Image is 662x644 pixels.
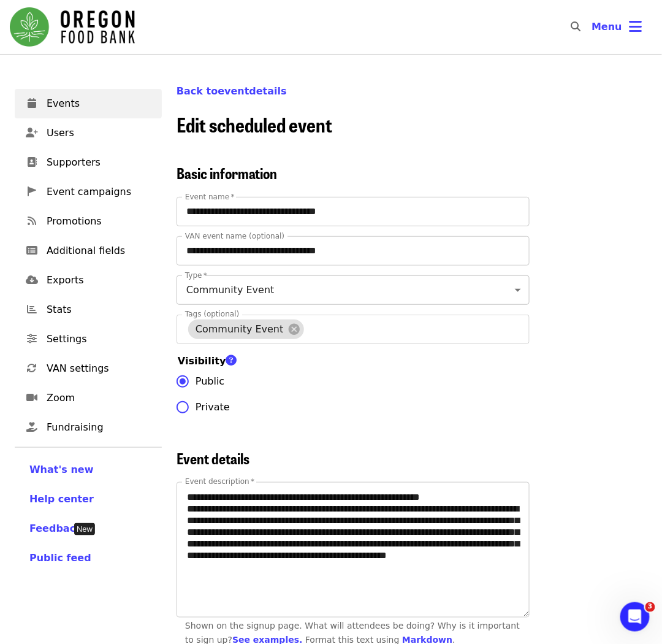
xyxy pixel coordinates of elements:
[47,96,152,111] span: Events
[47,155,152,170] span: Supporters
[27,362,37,374] i: sync icon
[29,551,147,565] a: Public feed
[177,85,287,97] a: Back toeventdetails
[47,243,152,258] span: Additional fields
[29,552,91,564] span: Public feed
[29,462,147,477] a: What's new
[15,295,162,324] a: Stats
[620,602,650,632] iframe: Intercom live chat
[26,392,37,404] i: video icon
[15,383,162,413] a: Zoom
[47,185,152,199] span: Event campaigns
[592,21,622,33] span: Menu
[29,493,94,505] span: Help center
[177,162,277,183] span: Basic information
[177,447,249,469] span: Event details
[185,311,239,318] label: Tags (optional)
[26,127,38,139] i: user-plus icon
[10,7,135,47] img: Oregon Food Bank - Home
[47,361,152,376] span: VAN settings
[28,215,36,227] i: rss icon
[571,21,580,33] i: search icon
[588,12,598,42] input: Search
[188,320,304,339] div: Community Event
[185,272,207,279] label: Type
[177,483,529,617] textarea: Event description
[28,186,36,197] i: pennant icon
[177,275,530,305] div: Community Event
[29,464,94,475] span: What's new
[15,324,162,354] a: Settings
[47,214,152,229] span: Promotions
[26,274,38,286] i: cloud-download icon
[226,354,237,367] i: question-circle icon
[47,332,152,347] span: Settings
[582,12,652,42] button: Toggle account menu
[15,266,162,295] a: Exports
[74,523,95,535] div: Tooltip anchor
[185,478,254,486] label: Event description
[177,197,530,226] input: Event name
[15,207,162,236] a: Promotions
[645,602,655,612] span: 3
[196,400,230,415] span: Private
[47,391,152,405] span: Zoom
[178,355,245,367] span: Visibility
[26,421,37,433] i: hand-holding-heart icon
[185,232,284,240] label: VAN event name (optional)
[29,521,82,536] button: Feedback
[27,304,37,315] i: chart-bar icon
[188,323,291,335] span: Community Event
[177,236,530,266] input: VAN event name (optional)
[28,98,36,109] i: calendar icon
[47,126,152,140] span: Users
[27,333,37,345] i: sliders-h icon
[177,110,332,139] span: Edit scheduled event
[27,156,37,168] i: address-book icon
[47,273,152,288] span: Exports
[185,193,235,201] label: Event name
[15,89,162,118] a: Events
[15,177,162,207] a: Event campaigns
[15,354,162,383] a: VAN settings
[196,374,224,389] span: Public
[15,413,162,442] a: Fundraising
[26,245,37,256] i: list-alt icon
[29,492,147,507] a: Help center
[15,236,162,266] a: Additional fields
[47,420,152,435] span: Fundraising
[47,302,152,317] span: Stats
[15,148,162,177] a: Supporters
[15,118,162,148] a: Users
[630,18,642,36] i: bars icon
